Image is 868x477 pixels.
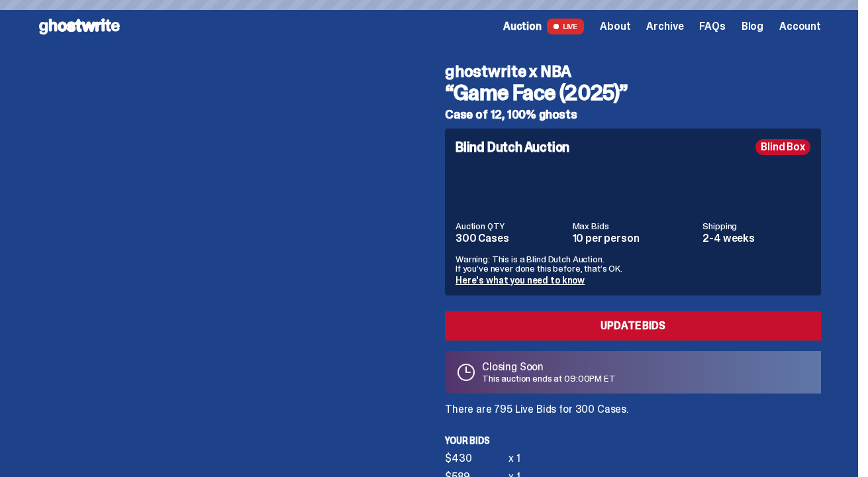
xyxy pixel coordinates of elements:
a: Auction LIVE [503,19,584,34]
div: $430 [445,453,508,464]
dd: 10 per person [573,233,695,244]
a: Blog [742,21,763,32]
p: This auction ends at 09:00PM ET [482,374,616,383]
div: Blind Box [755,139,810,155]
dt: Max Bids [573,221,695,231]
a: Update Bids [445,311,821,341]
p: Your bids [445,436,821,445]
dt: Auction QTY [456,221,565,231]
h5: Case of 12, 100% ghosts [445,109,821,121]
h4: ghostwrite x NBA [445,64,821,79]
p: Closing Soon [482,362,616,372]
p: Warning: This is a Blind Dutch Auction. If you’ve never done this before, that’s OK. [456,254,810,273]
span: Auction [503,21,542,32]
a: FAQs [699,21,725,32]
a: Account [779,21,821,32]
h3: “Game Face (2025)” [445,82,821,103]
div: x 1 [508,453,520,464]
a: About [600,21,630,32]
p: There are 795 Live Bids for 300 Cases. [445,404,821,415]
a: Here's what you need to know [456,274,585,286]
a: Archive [646,21,683,32]
dt: Shipping [702,221,810,231]
h4: Blind Dutch Auction [456,140,569,154]
dd: 2-4 weeks [702,233,810,244]
dd: 300 Cases [456,233,565,244]
span: LIVE [547,19,585,34]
